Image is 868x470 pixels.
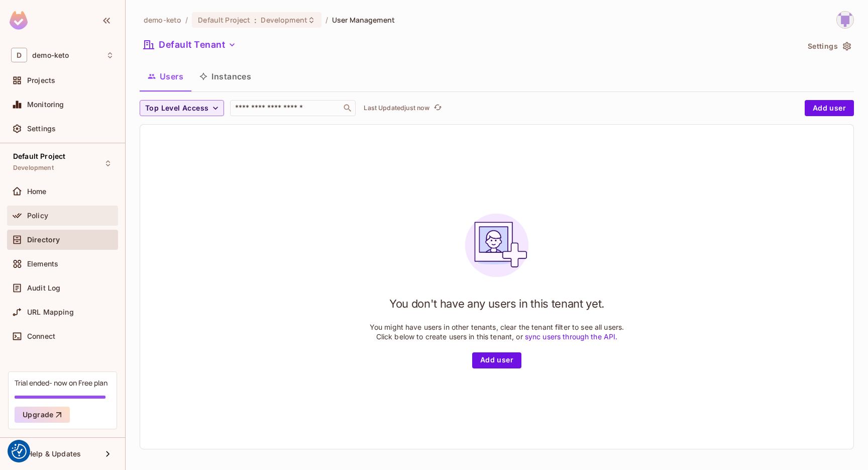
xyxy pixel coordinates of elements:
[140,100,224,116] button: Top Level Access
[144,15,181,25] span: the active workspace
[325,15,328,25] li: /
[364,104,429,112] p: Last Updated just now
[27,284,60,292] span: Audit Log
[804,38,854,54] button: Settings
[261,15,307,25] span: Development
[12,444,27,459] img: Revisit consent button
[13,152,65,160] span: Default Project
[429,102,444,114] span: Click to refresh data
[12,444,27,459] button: Consent Preferences
[837,12,853,28] img: Nicolas Bisson
[140,64,191,89] button: Users
[27,125,56,133] span: Settings
[191,64,259,89] button: Instances
[27,101,64,109] span: Monitoring
[27,260,58,268] span: Elements
[525,332,618,341] a: sync users through the API.
[332,15,395,25] span: User Management
[27,187,47,196] span: Home
[27,76,55,84] span: Projects
[11,48,27,62] span: D
[370,322,624,341] p: You might have users in other tenants, clear the tenant filter to see all users. Click below to c...
[27,212,48,220] span: Policy
[254,16,257,24] span: :
[145,102,208,115] span: Top Level Access
[389,296,604,311] h1: You don't have any users in this tenant yet.
[140,37,240,53] button: Default Tenant
[472,352,521,368] button: Add user
[431,102,444,114] button: refresh
[433,103,442,113] span: refresh
[15,378,107,388] div: Trial ended- now on Free plan
[27,450,81,458] span: Help & Updates
[13,164,54,172] span: Development
[198,15,250,25] span: Default Project
[27,236,60,244] span: Directory
[27,332,55,340] span: Connect
[15,407,70,423] button: Upgrade
[805,100,854,116] button: Add user
[32,51,69,59] span: Workspace: demo-keto
[10,11,28,30] img: SReyMgAAAABJRU5ErkJggg==
[27,308,74,316] span: URL Mapping
[185,15,188,25] li: /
